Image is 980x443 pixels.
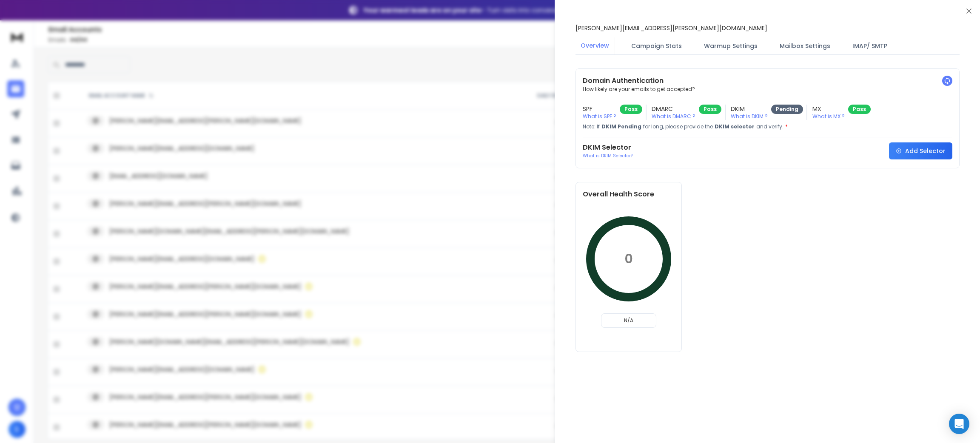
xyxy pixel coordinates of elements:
p: What is DKIM Selector? [583,153,632,159]
p: Note: If for long, please provide the and verify. [583,123,952,130]
p: 0 [624,251,633,267]
h2: Overall Health Score [583,189,675,199]
p: What is MX ? [812,113,845,120]
p: N/A [605,317,652,324]
h3: SPF [583,105,616,113]
p: What is DKIM ? [731,113,768,120]
h3: DMARC [652,105,695,113]
button: Campaign Stats [626,37,687,55]
p: What is DMARC ? [652,113,695,120]
h2: DKIM Selector [583,142,632,153]
div: Pass [620,105,642,114]
h3: MX [812,105,845,113]
p: How likely are your emails to get accepted? [583,86,952,93]
span: DKIM Pending [601,123,641,130]
span: DKIM selector [715,123,755,130]
p: [PERSON_NAME][EMAIL_ADDRESS][PERSON_NAME][DOMAIN_NAME] [575,24,767,32]
button: IMAP/ SMTP [847,37,892,55]
div: Pass [699,105,721,114]
h2: Domain Authentication [583,76,952,86]
div: Open Intercom Messenger [949,414,969,434]
h3: DKIM [731,105,768,113]
button: Overview [575,36,614,56]
button: Mailbox Settings [775,37,835,55]
button: Warmup Settings [699,37,763,55]
div: Pending [771,105,803,114]
div: Pass [848,105,871,114]
p: What is SPF ? [583,113,616,120]
button: Add Selector [889,142,952,159]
